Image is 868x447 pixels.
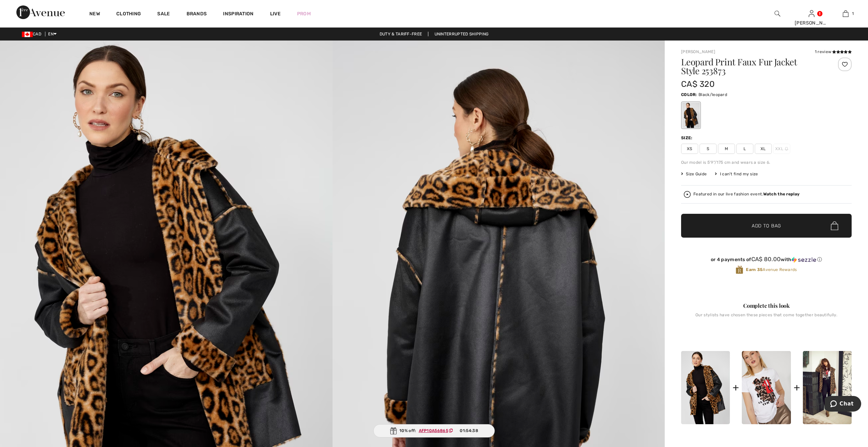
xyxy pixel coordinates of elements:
a: Brands [187,11,207,18]
a: 1 [829,10,862,18]
img: Gift.svg [390,427,397,434]
div: 1 review [815,49,852,55]
span: S [700,144,717,154]
strong: Earn 35 [746,267,763,272]
strong: Watch the replay [763,192,800,196]
div: Complete this look [681,302,852,310]
div: or 4 payments ofCA$ 80.00withSezzle Click to learn more about Sezzle [681,256,852,265]
img: search the website [775,10,780,18]
button: Add to Bag [681,214,852,238]
img: Canadian Dollar [22,32,33,37]
span: Add to Bag [752,222,781,229]
a: Prom [297,10,311,17]
span: M [718,144,735,154]
div: Our model is 5'9"/175 cm and wears a size 6. [681,159,852,165]
div: Featured in our live fashion event. [693,192,799,196]
img: My Info [809,10,814,18]
div: + [794,380,800,395]
span: Size Guide [681,171,707,177]
span: 01:54:38 [460,428,478,434]
img: Bag.svg [831,221,838,230]
img: ring-m.svg [785,147,788,150]
img: Slim Ankle-Length Formal Trousers Style 253774 [803,351,852,424]
span: Avenue Rewards [746,267,797,273]
span: 1 [852,11,854,17]
div: or 4 payments of with [681,256,852,263]
a: Sign In [809,10,814,17]
img: Sezzle [792,257,816,263]
a: Sale [157,11,170,18]
span: Inspiration [223,11,253,18]
a: Clothing [116,11,141,18]
div: 10% off: [373,424,495,437]
img: Avenue Rewards [736,265,743,274]
div: Size: [681,135,694,141]
img: Watch the replay [684,191,691,198]
iframe: Opens a widget where you can chat to one of our agents [825,396,861,413]
div: I can't find my size [715,171,758,177]
span: CAD [22,32,44,36]
ins: AFP10A56865 [419,428,448,433]
a: Live [270,10,281,17]
h1: Leopard Print Faux Fur Jacket Style 253873 [681,58,823,75]
a: [PERSON_NAME] [681,49,715,54]
div: Black/leopard [682,102,700,128]
span: XL [755,144,772,154]
img: My Bag [843,10,849,18]
a: New [89,11,100,18]
span: L [736,144,753,154]
span: CA$ 80.00 [751,256,781,262]
div: [PERSON_NAME] [795,19,828,27]
img: Casual Leopard Print Pullover Style 253712 [742,351,791,424]
img: Leopard Print Faux Fur Jacket Style 253873 [681,351,730,424]
span: EN [48,32,57,36]
span: Black/leopard [698,92,727,97]
span: XS [681,144,698,154]
div: + [733,380,739,395]
span: Color: [681,92,697,97]
span: CA$ 320 [681,79,715,89]
div: Our stylists have chosen these pieces that come together beautifully. [681,313,852,323]
span: XXL [773,144,790,154]
img: 1ère Avenue [16,5,65,19]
